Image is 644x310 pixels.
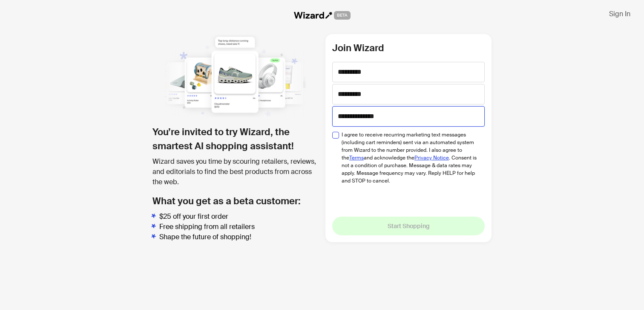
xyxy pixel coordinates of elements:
[334,11,351,20] span: BETA
[159,222,319,232] li: Free shipping from all retailers
[332,217,485,235] button: Start Shopping
[152,156,319,187] div: Wizard saves you time by scouring retailers, reviews, and editorials to find the best products fr...
[602,7,637,20] button: Sign In
[159,232,319,242] li: Shape the future of shopping!
[414,154,449,161] a: Privacy Notice
[342,131,478,185] span: I agree to receive recurring marketing text messages (including cart reminders) sent via an autom...
[152,125,319,153] h1: You’re invited to try Wizard, the smartest AI shopping assistant!
[332,41,485,55] h2: Join Wizard
[159,211,319,222] li: $25 off your first order
[152,194,319,208] h2: What you get as a beta customer:
[349,154,364,161] a: Terms
[609,9,630,18] span: Sign In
